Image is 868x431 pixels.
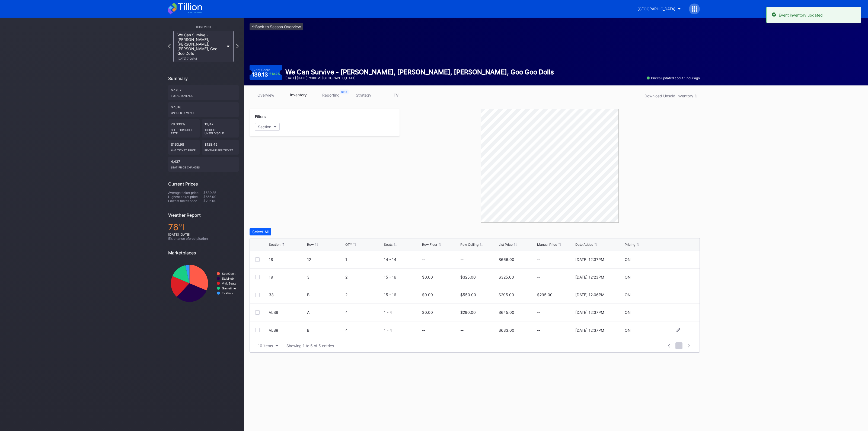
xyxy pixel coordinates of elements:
text: StubHub [222,277,234,280]
div: Sell Through Rate [171,126,197,135]
div: Avg ticket price [171,146,197,152]
div: VLB9 [269,310,306,315]
div: Date Added [575,242,593,247]
div: $325.00 [460,275,476,279]
div: 4,437 [168,157,239,172]
div: 10.2 % [272,72,280,75]
div: [DATE] [DATE] 7:00PM | [GEOGRAPHIC_DATA] [285,76,554,80]
div: Revenue per ticket [205,146,236,152]
a: <-Back to Season Overview [250,23,303,30]
div: Row Floor [422,242,437,247]
div: $295.00 [203,199,239,203]
div: [DATE] [DATE] [168,232,239,237]
div: Seats [384,242,392,247]
div: $666.00 [203,195,239,199]
div: $7,018 [168,102,239,117]
div: Marketplaces [168,250,239,256]
div: $539.85 [203,191,239,195]
div: ON [625,328,631,333]
div: VLB9 [269,328,306,333]
div: 19 [269,275,306,279]
div: $325.00 [499,275,514,279]
div: Manual Price [537,242,557,247]
div: 1 [345,257,382,262]
div: QTY [345,242,352,247]
div: -- [537,275,574,279]
div: -- [422,328,425,333]
div: Row [307,242,314,247]
text: TickPick [222,292,233,295]
a: inventory [282,91,315,99]
div: $666.00 [499,257,514,262]
button: [GEOGRAPHIC_DATA] [633,4,685,14]
text: SeatGeek [222,272,235,275]
div: Highest ticket price [168,195,203,199]
div: 33 [269,292,306,297]
div: $0.00 [422,310,433,315]
div: Prices updated about 1 hour ago [647,76,700,80]
div: 139.13 [252,72,280,77]
div: [DATE] 12:37PM [575,310,604,315]
div: Pricing [625,242,635,247]
div: Current Prices [168,181,239,187]
div: [DATE] 12:23PM [575,275,604,279]
div: Filters [255,114,394,119]
div: -- [537,328,574,333]
div: $295.00 [537,292,574,297]
div: 13/47 [202,119,239,138]
div: $295.00 [499,292,514,297]
div: $0.00 [422,275,433,279]
div: List Price [499,242,513,247]
div: [DATE] 12:06PM [575,292,604,297]
span: 1 [675,342,682,349]
div: Average ticket price [168,191,203,195]
div: 4 [345,328,382,333]
div: [DATE] 12:37PM [575,328,604,333]
div: Download Unsold Inventory [644,94,697,98]
text: Gametime [222,287,236,290]
div: [DATE] 12:37PM [575,257,604,262]
button: Download Unsold Inventory [642,92,700,100]
div: Event inventory updated [779,13,823,17]
div: This Event [168,25,239,28]
div: ON [625,275,631,279]
div: 2 [345,292,382,297]
div: Lowest ticket price [168,199,203,203]
div: -- [460,328,464,333]
div: Total Revenue [171,92,236,97]
div: ON [625,257,631,262]
div: Unsold Revenue [171,109,236,114]
div: 18 [269,257,306,262]
div: $0.00 [422,292,433,297]
div: 5 % chance of precipitation [168,237,239,241]
div: [GEOGRAPHIC_DATA] [637,7,675,11]
div: Section [258,124,271,129]
div: B [307,292,344,297]
div: 76 [168,222,239,232]
a: TV [380,91,412,99]
div: Select All [252,229,269,234]
div: 10 items [258,343,273,348]
div: [DATE] 7:00PM [177,57,224,60]
div: A [307,310,344,315]
div: $633.00 [499,328,514,333]
div: $290.00 [460,310,476,315]
div: -- [537,257,574,262]
div: 2 [345,275,382,279]
text: VividSeats [222,282,236,285]
div: $128.45 [202,140,239,155]
div: 78.333% [168,119,200,138]
div: ON [625,292,631,297]
div: $7,707 [168,85,239,100]
div: 14 - 14 [384,257,421,262]
a: strategy [347,91,380,99]
div: seat price changes [171,164,236,169]
div: Row Ceiling [460,242,478,247]
div: Event Score [252,68,270,72]
div: Weather Report [168,212,239,218]
a: overview [250,91,282,99]
a: reporting [315,91,347,99]
div: We Can Survive - [PERSON_NAME], [PERSON_NAME], [PERSON_NAME], Goo Goo Dolls [177,33,224,60]
div: Summary [168,76,239,81]
div: 12 [307,257,344,262]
